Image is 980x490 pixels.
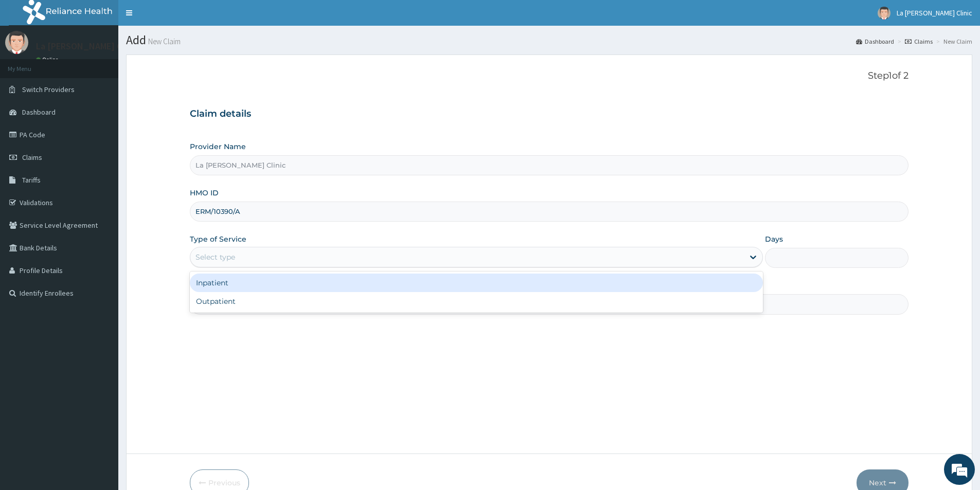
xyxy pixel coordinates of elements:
[190,234,246,244] label: Type of Service
[169,5,193,30] div: Minimize live chat window
[190,188,219,198] label: HMO ID
[190,70,908,82] p: Step 1 of 2
[5,281,196,317] textarea: Type your message and hit 'Enter'
[897,8,972,17] span: La [PERSON_NAME] Clinic
[22,107,56,117] span: Dashboard
[36,42,138,51] p: La [PERSON_NAME] Clinic
[190,141,246,152] label: Provider Name
[905,37,933,46] a: Claims
[190,202,908,222] input: Enter HMO ID
[54,58,173,71] div: Chat with us now
[146,38,181,45] small: New Claim
[934,37,972,46] li: New Claim
[856,37,894,46] a: Dashboard
[22,175,41,185] span: Tariffs
[190,274,763,292] div: Inpatient
[190,292,763,311] div: Outpatient
[765,234,783,244] label: Days
[36,56,61,63] a: Online
[5,31,28,54] img: User Image
[22,85,75,94] span: Switch Providers
[126,33,972,47] h1: Add
[60,130,142,233] span: We're online!
[19,51,42,77] img: d_794563401_company_1708531726252_794563401
[195,252,235,262] div: Select type
[878,7,890,20] img: User Image
[22,153,42,162] span: Claims
[190,108,908,120] h3: Claim details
